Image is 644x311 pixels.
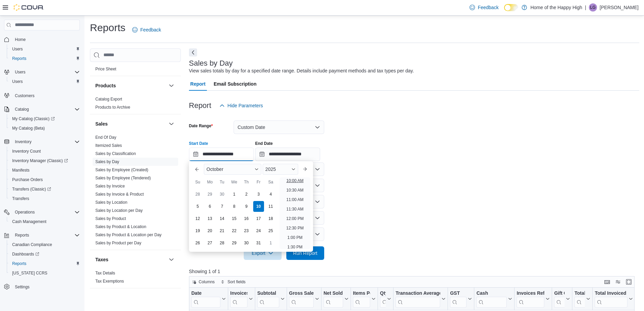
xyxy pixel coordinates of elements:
div: Total Tax [574,290,585,308]
span: Reports [12,231,80,239]
button: Keyboard shortcuts [603,278,611,286]
button: Cash [476,290,512,308]
div: Button. Open the year selector. 2025 is currently selected. [263,164,298,175]
div: day-18 [265,213,276,224]
span: Catalog [15,107,29,112]
div: day-12 [192,213,203,224]
button: Gross Sales [289,290,319,308]
button: Cash Management [7,217,82,226]
button: Users [12,68,28,76]
div: Invoices Sold [230,290,247,308]
button: Qty Per Transaction [380,290,391,308]
a: Sales by Invoice [95,184,125,188]
div: day-4 [265,189,276,200]
div: day-19 [192,225,203,236]
span: My Catalog (Classic) [12,116,55,121]
div: Sales [90,133,181,250]
button: Columns [189,278,217,286]
div: day-20 [205,225,215,236]
span: Transfers (Classic) [12,186,51,192]
div: day-29 [229,238,240,248]
div: Qty Per Transaction [380,290,386,297]
img: Cova [14,4,44,11]
span: Customers [12,91,80,99]
button: Home [1,35,82,44]
div: Sa [265,177,276,187]
span: Reports [12,56,26,61]
input: Press the down key to enter a popover containing a calendar. Press the escape key to close the po... [189,148,254,161]
div: Total Invoiced [595,290,627,308]
a: Sales by Product & Location per Day [95,232,162,237]
button: Date [191,290,226,308]
div: Transaction Average [396,290,440,308]
a: Manifests [9,166,32,174]
div: Products [90,95,181,114]
a: Sales by Classification [95,151,136,156]
button: Sort fields [218,278,248,286]
button: Canadian Compliance [7,240,82,249]
button: Reports [1,230,82,240]
a: Cash Management [9,218,49,226]
div: day-30 [241,238,252,248]
a: End Of Day [95,135,116,140]
div: Pricing [90,65,181,76]
div: Mo [205,177,215,187]
button: GST [450,290,472,308]
button: Inventory [12,138,34,146]
a: Canadian Compliance [9,241,55,249]
li: 12:00 PM [284,215,306,223]
span: Settings [12,283,80,291]
a: Sales by Product & Location [95,224,146,229]
div: We [229,177,240,187]
div: day-29 [205,189,215,200]
div: Gross Sales [289,290,314,297]
button: Hide Parameters [217,99,266,112]
span: Canadian Compliance [12,242,52,247]
span: Sales by Classification [95,151,136,156]
div: October, 2025 [192,188,277,249]
p: Home of the Happy High [530,3,582,12]
a: Inventory Count [9,147,44,155]
div: Qty Per Transaction [380,290,386,308]
button: Total Tax [574,290,590,308]
span: Inventory [15,139,31,145]
span: Operations [15,209,35,215]
span: Reports [15,232,29,238]
span: Customers [15,93,34,98]
span: Sales by Employee (Created) [95,167,148,173]
span: Dashboards [12,251,39,257]
button: Users [7,44,82,54]
span: Itemized Sales [95,143,122,148]
div: day-10 [253,201,264,212]
a: Sales by Location [95,200,127,205]
span: Home [15,37,26,42]
div: day-16 [241,213,252,224]
span: Inventory [12,138,80,146]
div: day-23 [241,225,252,236]
div: day-17 [253,213,264,224]
p: Showing 1 of 1 [189,268,639,275]
button: Settings [1,282,82,292]
div: Net Sold [324,290,343,297]
a: Tax Details [95,271,115,275]
div: Cash [476,290,507,297]
span: Sales by Location per Day [95,208,143,213]
button: Open list of options [315,166,320,172]
button: Gift Cards [554,290,570,308]
nav: Complex example [4,32,80,309]
h3: Sales by Day [189,59,233,67]
div: Gift Cards [554,290,565,297]
a: Feedback [467,1,501,14]
a: Reports [9,260,29,268]
span: Columns [199,279,215,285]
h1: Reports [90,21,125,35]
button: Items Per Transaction [353,290,376,308]
div: Subtotal [257,290,279,308]
li: 10:00 AM [284,177,306,185]
span: My Catalog (Beta) [9,124,80,132]
button: Open list of options [315,183,320,188]
div: day-14 [217,213,228,224]
span: Sales by Invoice [95,183,125,189]
div: Lucius Gladue [589,3,597,12]
span: Catalog Export [95,96,122,102]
